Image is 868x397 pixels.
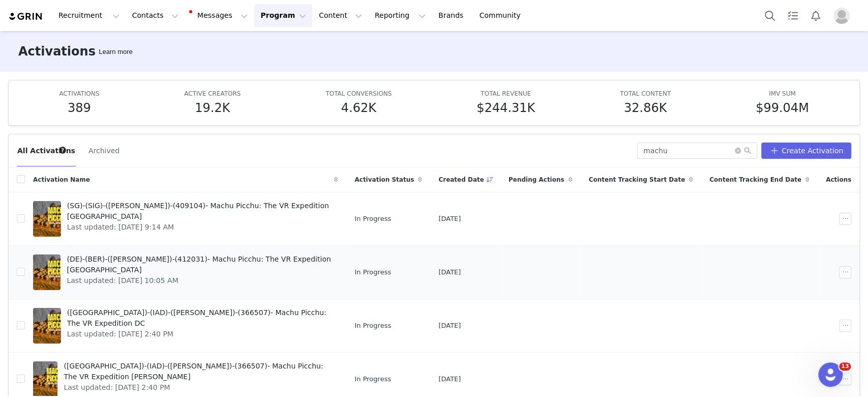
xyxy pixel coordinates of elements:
[508,175,564,184] span: Pending Actions
[481,90,531,97] span: TOTAL REVENUE
[68,99,91,117] h5: 389
[33,198,338,239] a: (SG)-(SIG)-([PERSON_NAME])-(409104)- Machu Picchu: The VR Expedition [GEOGRAPHIC_DATA]Last update...
[769,90,796,97] span: IMV SUM
[33,305,338,346] a: ([GEOGRAPHIC_DATA])-(IAD)-([PERSON_NAME])-(366507)- Machu Picchu: The VR Expedition DCLast update...
[620,90,671,97] span: TOTAL CONTENT
[313,4,368,27] button: Content
[354,175,414,184] span: Activation Status
[325,90,392,97] span: TOTAL CONVERSIONS
[67,222,333,233] span: Last updated: [DATE] 9:14 AM
[254,4,312,27] button: Program
[126,4,185,27] button: Contacts
[58,146,67,155] div: Tooltip anchor
[709,175,801,184] span: Content Tracking End Date
[744,147,751,154] i: icon: search
[761,143,851,159] button: Create Activation
[473,4,531,27] a: Community
[354,214,391,224] span: In Progress
[438,374,461,384] span: [DATE]
[195,99,230,117] h5: 19.2K
[827,8,860,24] button: Profile
[432,4,472,27] a: Brands
[804,4,827,27] button: Notifications
[839,362,851,371] span: 13
[52,4,126,27] button: Recruitment
[438,175,484,184] span: Created Date
[756,99,809,117] h5: $99.04M
[64,382,332,393] span: Last updated: [DATE] 2:40 PM
[833,8,850,24] img: placeholder-profile.jpg
[67,307,333,329] span: ([GEOGRAPHIC_DATA])-(IAD)-([PERSON_NAME])-(366507)- Machu Picchu: The VR Expedition DC
[637,143,757,159] input: Search...
[67,201,333,222] span: (SG)-(SIG)-([PERSON_NAME])-(409104)- Machu Picchu: The VR Expedition [GEOGRAPHIC_DATA]
[818,169,859,190] div: Actions
[354,321,391,331] span: In Progress
[588,175,685,184] span: Content Tracking Start Date
[67,254,332,275] span: (DE)-(BER)-([PERSON_NAME])-(412031)- Machu Picchu: The VR Expedition [GEOGRAPHIC_DATA]
[341,99,376,117] h5: 4.62K
[476,99,535,117] h5: $244.31K
[88,143,120,159] button: Archived
[369,4,432,27] button: Reporting
[438,214,461,224] span: [DATE]
[59,90,99,97] span: ACTIVATIONS
[354,374,391,384] span: In Progress
[438,321,461,331] span: [DATE]
[624,99,667,117] h5: 32.86K
[97,47,134,57] div: Tooltip anchor
[17,143,76,159] button: All Activations
[735,148,741,154] i: icon: close-circle
[67,329,333,339] span: Last updated: [DATE] 2:40 PM
[782,4,804,27] a: Tasks
[67,275,332,286] span: Last updated: [DATE] 10:05 AM
[8,12,44,21] img: grin logo
[354,267,391,277] span: In Progress
[184,90,241,97] span: ACTIVE CREATORS
[33,175,90,184] span: Activation Name
[18,42,96,61] h3: Activations
[33,252,338,293] a: (DE)-(BER)-([PERSON_NAME])-(412031)- Machu Picchu: The VR Expedition [GEOGRAPHIC_DATA]Last update...
[438,267,461,277] span: [DATE]
[64,361,332,382] span: ([GEOGRAPHIC_DATA])-(IAD)-([PERSON_NAME])-(366507)- Machu Picchu: The VR Expedition [PERSON_NAME]
[185,4,254,27] button: Messages
[818,362,843,387] iframe: Intercom live chat
[759,4,781,27] button: Search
